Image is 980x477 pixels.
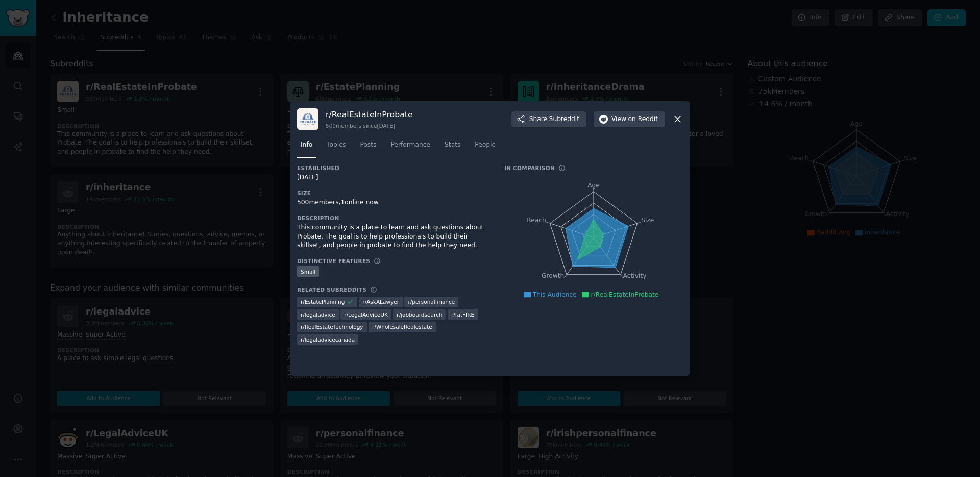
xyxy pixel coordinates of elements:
[301,298,345,305] span: r/ EstatePlanning
[301,140,312,150] span: Info
[297,108,318,130] img: RealEstateInProbate
[397,311,442,318] span: r/ jobboardsearch
[297,137,316,158] a: Info
[533,291,577,298] span: This Audience
[297,257,370,265] h3: Distinctive Features
[594,111,665,128] button: Viewon Reddit
[301,323,363,330] span: r/ RealEstateTechnology
[372,323,432,330] span: r/ WholesaleRealestate
[408,298,455,305] span: r/ personalfinance
[542,273,564,280] tspan: Growth
[390,140,430,150] span: Performance
[451,311,474,318] span: r/ fatFIRE
[297,266,319,277] div: Small
[527,217,546,224] tspan: Reach
[297,223,490,250] div: This community is a place to learn and ask questions about Probate. The goal is to help professio...
[441,137,464,158] a: Stats
[297,173,490,182] div: [DATE]
[641,217,654,224] tspan: Size
[327,140,346,150] span: Topics
[360,140,376,150] span: Posts
[362,298,399,305] span: r/ AskALawyer
[549,115,579,124] span: Subreddit
[387,137,434,158] a: Performance
[323,137,349,158] a: Topics
[326,122,413,129] div: 500 members since [DATE]
[344,311,388,318] span: r/ LegalAdviceUK
[504,164,555,172] h3: In Comparison
[611,115,658,124] span: View
[301,336,355,343] span: r/ legaladvicecanada
[623,273,647,280] tspan: Activity
[529,115,579,124] span: Share
[475,140,496,150] span: People
[356,137,380,158] a: Posts
[297,286,366,293] h3: Related Subreddits
[445,140,460,150] span: Stats
[471,137,499,158] a: People
[297,189,490,197] h3: Size
[297,214,490,222] h3: Description
[511,111,586,128] button: ShareSubreddit
[587,182,600,189] tspan: Age
[297,198,490,207] div: 500 members, 1 online now
[301,311,335,318] span: r/ legaladvice
[297,164,490,172] h3: Established
[628,115,658,124] span: on Reddit
[326,109,413,120] h3: r/ RealEstateInProbate
[591,291,659,298] span: r/RealEstateInProbate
